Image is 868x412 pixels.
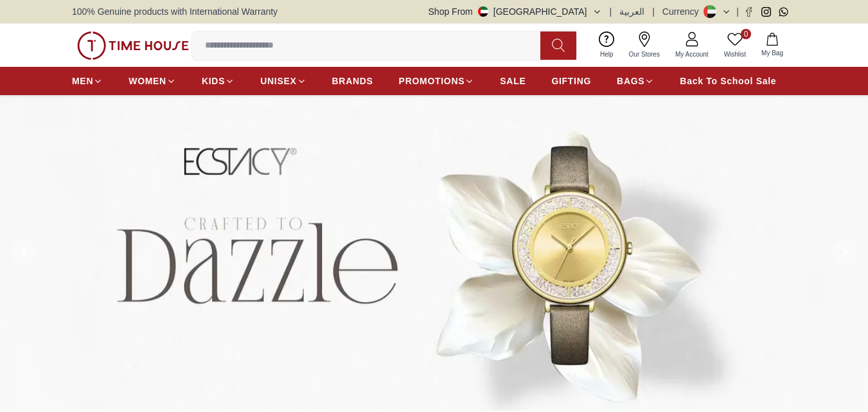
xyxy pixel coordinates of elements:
[332,69,373,93] a: BRANDS
[260,69,306,93] a: UNISEX
[202,69,235,93] a: KIDS
[429,5,602,18] button: Shop From[GEOGRAPHIC_DATA]
[756,48,788,58] span: My Bag
[72,5,278,18] span: 100% Genuine products with International Warranty
[621,29,668,62] a: Our Stores
[736,5,739,18] span: |
[551,69,591,93] a: GIFTING
[617,75,644,87] span: BAGS
[202,75,225,87] span: KIDS
[680,69,776,93] a: Back To School Sale
[332,75,373,87] span: BRANDS
[624,49,665,59] span: Our Stores
[77,31,189,60] img: ...
[779,7,788,17] a: Whatsapp
[716,29,754,62] a: 0Wishlist
[399,69,475,93] a: PROMOTIONS
[617,69,654,93] a: BAGS
[72,69,103,93] a: MEN
[500,75,526,87] span: SALE
[680,75,776,87] span: Back To School Sale
[619,5,644,18] button: العربية
[719,49,751,59] span: Wishlist
[478,6,488,17] img: United Arab Emirates
[72,75,93,87] span: MEN
[399,75,465,87] span: PROMOTIONS
[761,7,771,17] a: Instagram
[500,69,526,93] a: SALE
[128,69,176,93] a: WOMEN
[670,49,714,59] span: My Account
[128,75,166,87] span: WOMEN
[610,5,612,18] span: |
[551,75,591,87] span: GIFTING
[662,5,704,18] div: Currency
[741,29,751,39] span: 0
[652,5,655,18] span: |
[595,49,619,59] span: Help
[592,29,621,62] a: Help
[744,7,754,17] a: Facebook
[260,75,296,87] span: UNISEX
[754,30,791,60] button: My Bag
